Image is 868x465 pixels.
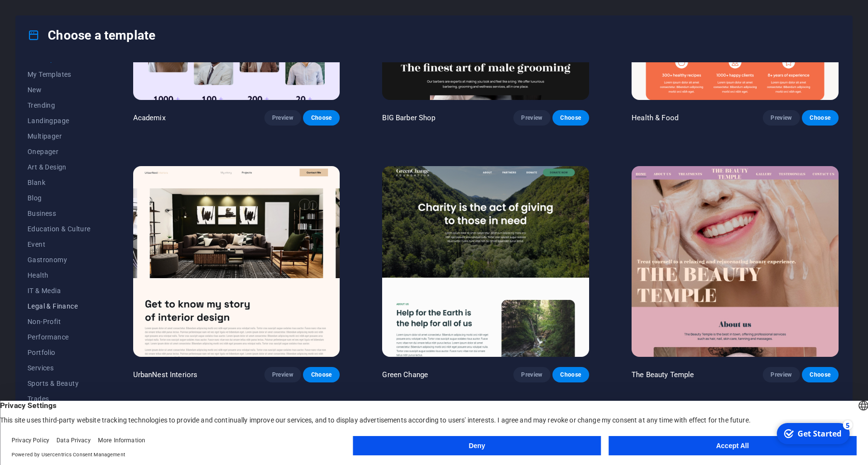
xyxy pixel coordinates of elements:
button: Gastronomy [28,252,91,268]
button: Non-Profit [28,314,91,329]
span: Sports & Beauty [28,380,91,387]
button: Blank [28,175,91,190]
p: Academix [133,113,165,123]
span: Choose [311,114,332,122]
p: Health & Food [632,113,678,123]
div: Get Started [26,9,70,20]
span: Education & Culture [28,225,91,233]
span: Preview [521,114,542,122]
button: My Templates [28,67,91,82]
button: Preview [763,110,799,126]
span: New [28,86,91,94]
span: Onepager [28,148,91,155]
span: Blog [28,194,91,202]
div: Get Started 5 items remaining, 0% complete [5,4,78,25]
div: 5 [71,1,81,11]
span: Preview [272,371,293,379]
span: Portfolio [28,349,91,356]
img: UrbanNest Interiors [133,166,340,357]
span: Event [28,240,91,248]
button: Trending [28,98,91,113]
span: Multipager [28,132,91,140]
span: Art & Design [28,163,91,171]
p: UrbanNest Interiors [133,370,198,380]
span: Choose [560,371,581,379]
span: Blank [28,179,91,186]
span: Preview [272,114,293,122]
span: Non-Profit [28,318,91,325]
button: Preview [513,367,550,382]
button: IT & Media [28,283,91,298]
button: Sports & Beauty [28,376,91,391]
span: Services [28,364,91,372]
button: Services [28,360,91,376]
button: Preview [513,110,550,126]
span: Choose [560,114,581,122]
button: Health [28,268,91,283]
span: Legal & Finance [28,302,91,310]
button: Art & Design [28,159,91,175]
button: Trades [28,391,91,407]
button: New [28,82,91,98]
span: Performance [28,333,91,341]
span: Choose [311,371,332,379]
span: Trades [28,395,91,403]
button: Portfolio [28,345,91,360]
p: Green Change [382,370,428,380]
button: Blog [28,190,91,206]
p: BIG Barber Shop [382,113,435,123]
span: Preview [521,371,542,379]
span: Preview [771,371,792,379]
span: Landingpage [28,117,91,125]
span: Business [28,210,91,217]
button: Choose [802,367,839,382]
span: Health [28,271,91,279]
button: Landingpage [28,113,91,128]
span: Trending [28,101,91,109]
img: The Beauty Temple [632,166,839,357]
button: Education & Culture [28,221,91,237]
button: Event [28,237,91,252]
button: Choose [802,110,839,126]
button: Choose [552,110,589,126]
span: Gastronomy [28,256,91,264]
img: Green Change [382,166,589,357]
button: Preview [264,367,301,382]
button: Performance [28,329,91,345]
h4: Choose a template [28,28,155,43]
button: Legal & Finance [28,298,91,314]
button: Multipager [28,128,91,144]
span: IT & Media [28,287,91,295]
button: Choose [303,367,340,382]
p: The Beauty Temple [632,370,694,380]
button: Business [28,206,91,221]
span: Preview [771,114,792,122]
span: Choose [810,114,831,122]
button: Preview [763,367,799,382]
span: My Templates [28,70,91,78]
span: Choose [810,371,831,379]
button: Choose [303,110,340,126]
button: Preview [264,110,301,126]
button: Onepager [28,144,91,159]
button: Choose [552,367,589,382]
